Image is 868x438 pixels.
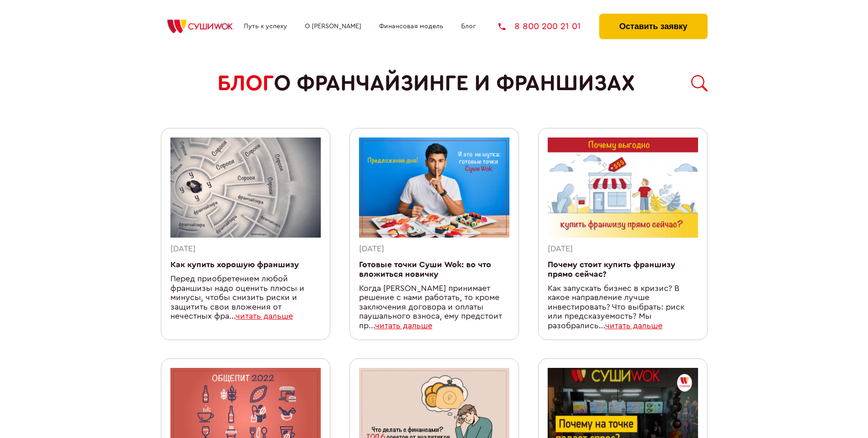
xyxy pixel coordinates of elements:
a: Как купить хорошую франшизу [170,261,299,269]
div: Как запускать бизнес в кризис? В какое направление лучше инвестировать? Что выбрать: риск или пре... [548,284,698,331]
span: 8 800 200 21 01 [514,22,581,31]
div: [DATE] [359,244,509,254]
a: Готовые точки Суши Wok: во что вложиться новичку [359,261,491,278]
button: Оставить заявку [599,14,707,39]
a: читать дальше [236,312,293,320]
a: читать дальше [375,322,432,330]
a: Путь к успеху [244,23,287,30]
div: [DATE] [548,244,698,254]
div: [DATE] [170,244,321,254]
div: Когда [PERSON_NAME] принимает решение с нами работать, то кроме заключения договора и оплаты пауш... [359,284,509,331]
a: О [PERSON_NAME] [305,23,361,30]
a: читать дальше [605,322,663,330]
a: Блог [461,23,476,30]
a: Почему стоит купить франшизу прямо сейчас? [548,261,675,278]
span: о франчайзинге и франшизах [274,71,635,96]
div: Перед приобретением любой франшизы надо оценить плюсы и минусы, чтобы снизить риски и защитить св... [170,275,321,321]
span: БЛОГ [217,71,274,96]
a: Финансовая модель [379,23,443,30]
a: 8 800 200 21 01 [498,22,581,31]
